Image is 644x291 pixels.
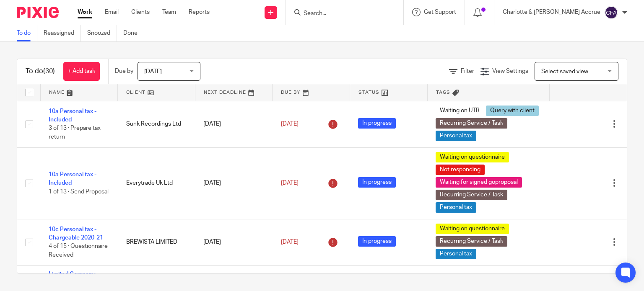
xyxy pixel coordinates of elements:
[461,68,474,74] span: Filter
[281,180,299,186] span: [DATE]
[281,121,299,127] span: [DATE]
[436,131,476,141] span: Personal tax
[436,224,509,234] span: Waiting on questionnaire
[541,69,588,75] span: Select saved view
[131,8,150,16] a: Clients
[436,236,507,247] span: Recurring Service / Task
[436,249,476,259] span: Personal tax
[436,152,509,162] span: Waiting on questionnaire
[49,244,108,258] span: 4 of 15 · Questionnaire Received
[78,8,92,16] a: Work
[43,68,55,75] span: (30)
[503,8,600,16] p: Charlotte & [PERSON_NAME] Accrue
[49,126,101,140] span: 3 of 13 · Prepare tax return
[123,25,144,41] a: Done
[486,106,539,116] span: Query with client
[358,118,396,129] span: In progress
[144,69,162,75] span: [DATE]
[189,8,210,16] a: Reports
[118,219,195,265] td: BREWISTA LIMITED
[105,8,119,16] a: Email
[162,8,176,16] a: Team
[195,101,273,147] td: [DATE]
[87,25,117,41] a: Snoozed
[605,6,618,19] img: svg%3E
[17,7,59,18] img: Pixie
[49,108,96,123] a: 10a Personal tax - Included
[118,101,195,147] td: Sunk Recordings Ltd
[436,106,484,116] span: Waiting on UTR
[303,10,378,18] input: Search
[436,190,507,200] span: Recurring Service / Task
[424,9,456,15] span: Get Support
[436,177,522,188] span: Waiting for signed goproposal
[44,25,81,41] a: Reassigned
[49,227,103,241] a: 10c Personal tax - Chargeable 2020-21
[115,67,133,75] p: Due by
[281,239,299,245] span: [DATE]
[358,236,396,247] span: In progress
[49,189,109,195] span: 1 of 13 · Send Proposal
[436,165,485,175] span: Not responding
[436,90,450,95] span: Tags
[118,147,195,219] td: Everytrade Uk Ltd
[63,62,100,81] a: + Add task
[49,172,96,186] a: 10a Personal tax - Included
[17,25,37,41] a: To do
[492,68,528,74] span: View Settings
[358,177,396,188] span: In progress
[195,219,273,265] td: [DATE]
[436,202,476,213] span: Personal tax
[436,118,507,129] span: Recurring Service / Task
[26,67,55,76] h1: To do
[195,147,273,219] td: [DATE]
